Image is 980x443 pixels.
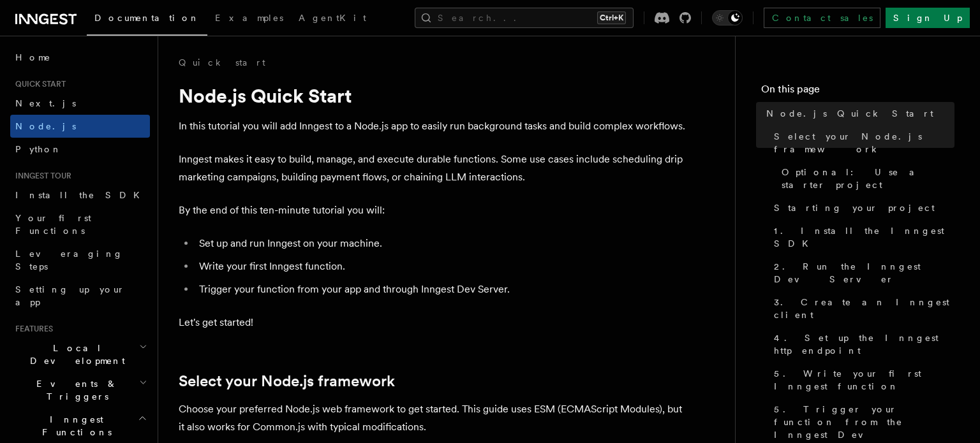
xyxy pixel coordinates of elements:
[195,258,689,275] li: Write your first Inngest function.
[10,79,66,89] span: Quick start
[15,51,51,64] span: Home
[761,82,954,102] h4: On this page
[766,107,933,120] span: Node.js Quick Start
[179,117,689,135] p: In this tutorial you will add Inngest to a Node.js app to easily run background tasks and build c...
[10,46,150,69] a: Home
[774,224,954,250] span: 1. Install the Inngest SDK
[10,207,150,242] a: Your first Functions
[774,296,954,321] span: 3. Create an Inngest client
[179,400,689,436] p: Choose your preferred Node.js web framework to get started. This guide uses ESM (ECMAScript Modul...
[10,413,138,439] span: Inngest Functions
[15,121,76,131] span: Node.js
[15,98,76,108] span: Next.js
[215,13,283,23] span: Examples
[774,130,954,156] span: Select your Node.js framework
[179,314,689,331] p: Let's get started!
[769,196,954,219] a: Starting your project
[291,4,374,34] a: AgentKit
[179,201,689,219] p: By the end of this ten-minute tutorial you will:
[195,235,689,252] li: Set up and run Inngest on your machine.
[94,13,200,23] span: Documentation
[87,4,207,36] a: Documentation
[769,326,954,362] a: 4. Set up the Inngest http endpoint
[886,8,970,28] a: Sign Up
[15,249,123,272] span: Leveraging Steps
[774,331,954,357] span: 4. Set up the Inngest http endpoint
[207,4,291,34] a: Examples
[15,284,125,307] span: Setting up your app
[769,362,954,398] a: 5. Write your first Inngest function
[10,372,150,408] button: Events & Triggers
[10,184,150,207] a: Install the SDK
[15,190,147,200] span: Install the SDK
[774,367,954,393] span: 5. Write your first Inngest function
[10,324,53,334] span: Features
[597,11,626,24] kbd: Ctrl+K
[712,10,743,25] button: Toggle dark mode
[10,242,150,278] a: Leveraging Steps
[15,213,91,236] span: Your first Functions
[764,8,880,28] a: Contact sales
[195,280,689,298] li: Trigger your function from your app and through Inngest Dev Server.
[10,115,150,138] a: Node.js
[10,278,150,314] a: Setting up your app
[299,13,366,23] span: AgentKit
[774,260,954,286] span: 2. Run the Inngest Dev Server
[179,372,395,390] a: Select your Node.js framework
[769,291,954,326] a: 3. Create an Inngest client
[782,166,954,191] span: Optional: Use a starter project
[776,161,954,196] a: Optional: Use a starter project
[10,171,71,181] span: Inngest tour
[415,8,634,28] button: Search...Ctrl+K
[761,102,954,125] a: Node.js Quick Start
[10,342,139,367] span: Local Development
[10,92,150,115] a: Next.js
[179,150,689,186] p: Inngest makes it easy to build, manage, and execute durable functions. Some use cases include sch...
[179,56,265,69] a: Quick start
[15,144,62,154] span: Python
[769,125,954,161] a: Select your Node.js framework
[179,84,689,107] h1: Node.js Quick Start
[774,201,935,214] span: Starting your project
[10,337,150,372] button: Local Development
[10,377,139,403] span: Events & Triggers
[769,219,954,255] a: 1. Install the Inngest SDK
[769,255,954,291] a: 2. Run the Inngest Dev Server
[10,138,150,161] a: Python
